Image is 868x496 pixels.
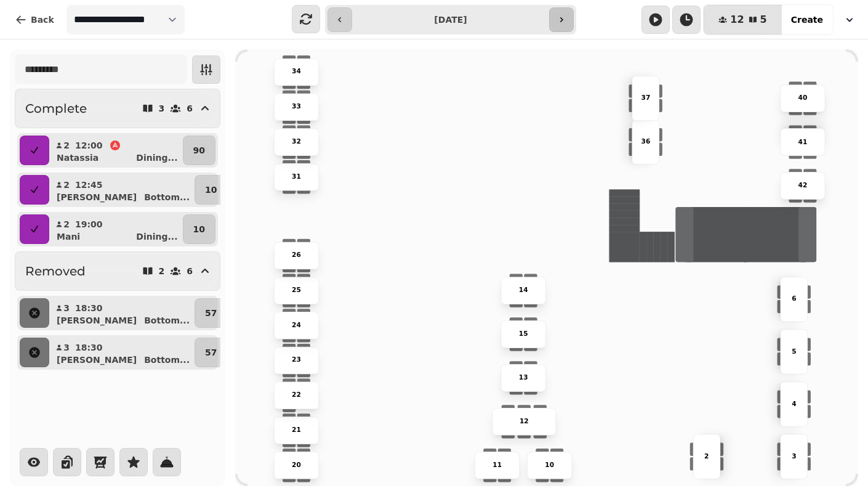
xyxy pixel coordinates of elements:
p: 6 [792,294,796,304]
span: 12 [730,15,744,25]
button: 219:00ManiDining... [52,214,180,244]
p: Bottom ... [144,314,190,327]
p: 15 [519,329,528,339]
span: Back [31,15,54,24]
p: 12 [520,417,529,426]
button: 212:45[PERSON_NAME]Bottom... [52,175,192,205]
p: 20 [292,460,301,470]
button: Create [781,5,833,35]
p: 11 [492,460,502,470]
span: 5 [760,15,767,25]
p: Natassia [57,152,98,164]
p: Mani [57,230,80,243]
h2: Complete [25,100,87,117]
p: 3 [63,341,70,354]
p: 36 [641,137,650,147]
p: 32 [292,137,301,147]
button: Complete36 [15,89,220,128]
p: 41 [798,137,808,147]
p: 21 [292,425,301,435]
button: 90 [183,136,215,165]
p: [PERSON_NAME] [57,354,137,366]
p: [PERSON_NAME] [57,191,137,203]
p: 37 [641,93,650,103]
p: 57 [205,346,217,359]
p: 4 [792,399,796,409]
p: 25 [292,285,301,295]
button: 57 [195,298,227,328]
p: 2 [704,452,709,461]
p: 3 [792,452,796,461]
button: 10 [183,214,215,244]
h2: Removed [25,262,86,280]
button: 212:00NatassiaDining... [52,136,180,165]
p: 10 [193,223,205,235]
p: 6 [187,267,193,275]
p: 12:45 [75,179,103,191]
p: 2 [63,139,70,152]
p: 3 [159,104,165,113]
p: 6 [187,104,193,113]
p: 10 [545,460,554,470]
p: 42 [798,181,808,190]
p: Bottom ... [144,354,190,366]
button: 125 [704,5,781,35]
p: Dining ... [136,152,177,164]
p: 18:30 [75,302,103,314]
p: 10 [205,184,217,196]
p: 12:00 [75,139,103,152]
span: Create [791,15,823,24]
p: 57 [205,307,217,319]
p: [PERSON_NAME] [57,314,137,327]
p: Dining ... [136,230,177,243]
p: 18:30 [75,341,103,354]
p: 5 [792,346,796,356]
p: 23 [292,356,301,365]
p: 13 [519,373,528,383]
p: 2 [159,267,165,275]
p: 14 [519,285,528,295]
button: Removed26 [15,251,220,291]
p: 22 [292,390,301,400]
p: 26 [292,250,301,260]
button: 57 [195,338,227,367]
p: 24 [292,320,301,330]
button: 10 [195,175,227,205]
p: 3 [63,302,70,314]
p: 33 [292,102,301,112]
p: 2 [63,179,70,191]
p: 90 [193,144,205,157]
p: 2 [63,218,70,230]
p: 31 [292,172,301,182]
button: Back [5,5,64,35]
p: 19:00 [75,218,103,230]
p: 34 [292,67,301,77]
p: Bottom ... [144,191,190,203]
button: 318:30[PERSON_NAME]Bottom... [52,338,192,367]
button: 318:30[PERSON_NAME]Bottom... [52,298,192,328]
p: 40 [798,93,808,103]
